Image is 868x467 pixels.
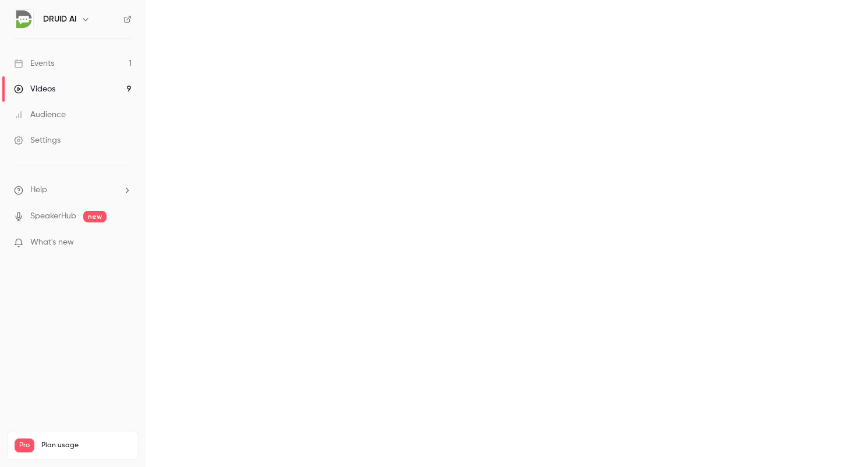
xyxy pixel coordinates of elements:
span: Help [30,184,47,196]
div: Events [14,58,54,69]
li: help-dropdown-opener [14,184,132,196]
span: Plan usage [41,441,131,450]
span: Pro [15,438,34,452]
span: new [83,211,107,222]
a: SpeakerHub [30,210,76,222]
div: Videos [14,83,55,95]
h6: DRUID AI [43,13,76,25]
div: Settings [14,135,61,146]
span: What's new [30,236,74,249]
iframe: Noticeable Trigger [118,238,132,248]
div: Audience [14,109,66,121]
img: DRUID AI [15,10,33,29]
